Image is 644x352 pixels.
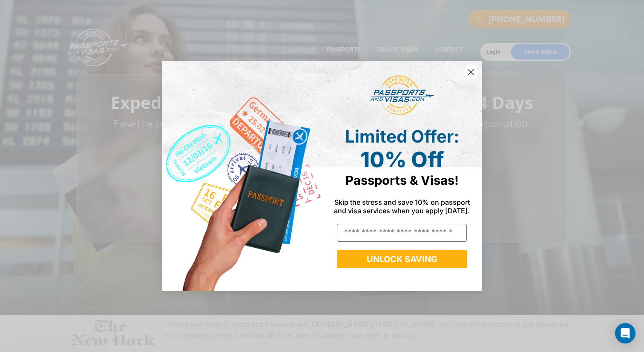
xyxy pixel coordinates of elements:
img: de9cda0d-0715-46ca-9a25-073762a91ba7.png [162,61,322,291]
span: Skip the stress and save 10% on passport and visa services when you apply [DATE]. [334,198,470,215]
span: Limited Offer: [345,126,459,147]
button: Close dialog [463,65,478,80]
span: 10% Off [360,147,444,172]
img: passports and visas [370,75,434,115]
button: UNLOCK SAVING [337,250,467,268]
div: Open Intercom Messenger [615,323,635,343]
span: Passports & Visas! [345,173,459,188]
